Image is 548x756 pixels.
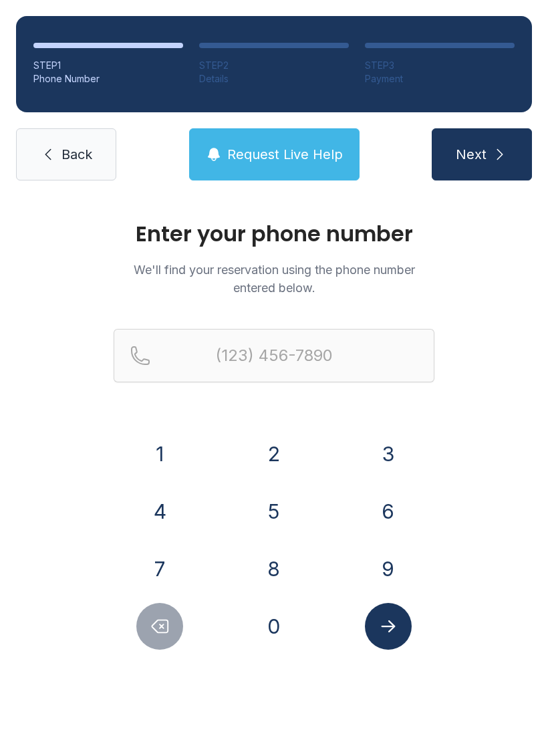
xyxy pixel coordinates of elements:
[199,72,349,86] div: Details
[251,488,297,535] button: 5
[33,72,183,86] div: Phone Number
[33,59,183,72] div: STEP 1
[365,545,412,592] button: 9
[251,545,297,592] button: 8
[199,59,349,72] div: STEP 2
[365,603,412,650] button: Submit lookup form
[365,488,412,535] button: 6
[251,603,297,650] button: 0
[227,145,343,164] span: Request Live Help
[365,430,412,477] button: 3
[114,261,434,297] p: We'll find your reservation using the phone number entered below.
[365,72,515,86] div: Payment
[136,545,183,592] button: 7
[114,223,434,245] h1: Enter your phone number
[456,145,487,164] span: Next
[61,145,92,164] span: Back
[114,329,434,382] input: Reservation phone number
[136,430,183,477] button: 1
[136,603,183,650] button: Delete number
[136,488,183,535] button: 4
[365,59,515,72] div: STEP 3
[251,430,297,477] button: 2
